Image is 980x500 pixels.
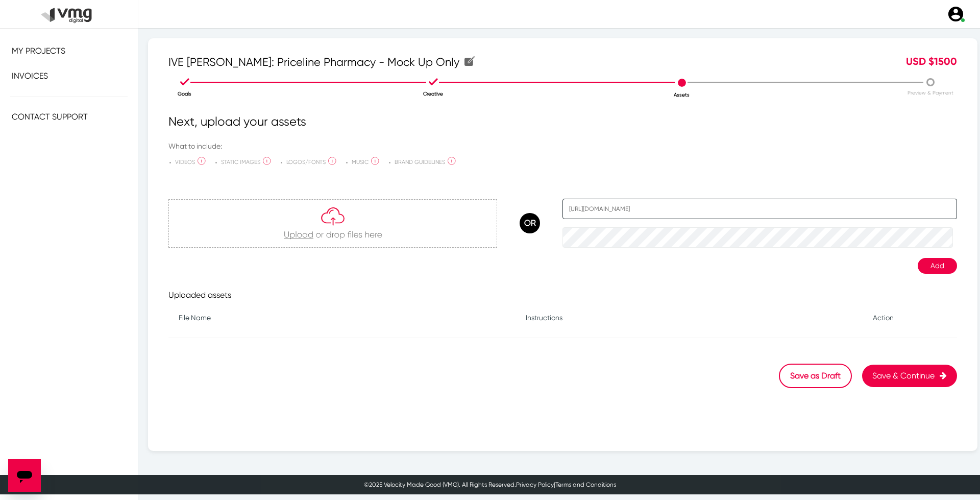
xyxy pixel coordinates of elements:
[395,159,445,165] span: BRAND GUIDELINES
[562,199,957,219] input: Enter a URL link (dropbox, google drive, wetransfer etc)
[371,157,379,165] img: info_outline_icon.svg
[862,365,957,387] button: Save & Continue
[12,46,65,56] span: My Projects
[555,481,616,488] a: Terms and Conditions
[918,258,957,274] button: Add
[168,289,957,301] p: Uploaded assets
[8,459,41,492] iframe: Button to launch messaging window
[352,159,369,165] span: MUSIC
[520,213,540,233] p: OR
[168,54,475,70] span: IVE [PERSON_NAME]: Priceline Pharmacy - Mock Up Only
[12,112,88,122] span: Contact Support
[221,159,260,165] span: STATIC IMAGES
[516,306,863,329] th: Instructions
[61,90,309,98] p: Goals
[941,5,970,23] a: user
[175,159,195,165] span: VIDEOS
[263,157,271,165] img: info_outline_icon.svg
[168,112,957,131] div: Next, upload your assets
[12,71,48,81] span: Invoices
[558,91,806,99] p: Assets
[168,306,516,329] th: File Name
[764,54,965,70] div: 1500
[168,141,957,152] p: What to include:
[328,157,336,165] img: info_outline_icon.svg
[309,90,557,98] p: Creative
[863,306,957,329] th: Action
[198,157,206,165] img: info_outline_icon.svg
[464,56,475,66] img: create.svg
[448,157,456,165] img: info_outline_icon.svg
[947,5,965,23] img: user
[779,364,852,388] button: Save as Draft
[906,55,934,67] span: USD $
[516,481,554,488] a: Privacy Policy
[286,159,326,165] span: LOGOS/FONTS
